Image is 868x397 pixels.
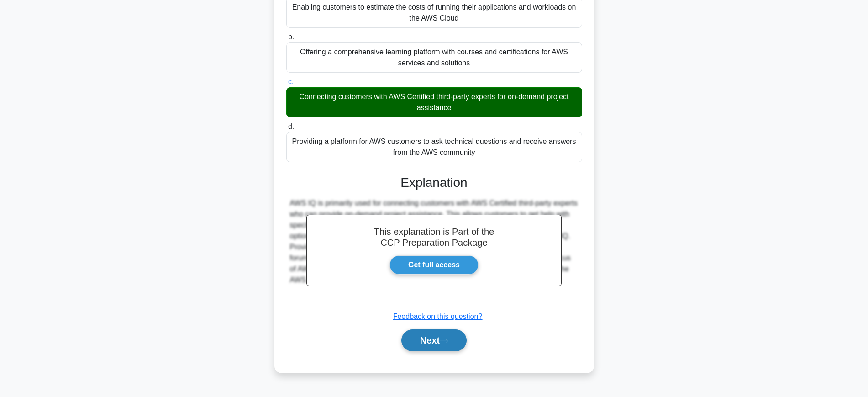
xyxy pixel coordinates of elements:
[288,33,294,41] span: b.
[288,122,294,130] span: d.
[286,87,582,117] div: Connecting customers with AWS Certified third-party experts for on-demand project assistance
[286,42,582,73] div: Offering a comprehensive learning platform with courses and certifications for AWS services and s...
[288,78,294,85] span: c.
[401,329,467,351] button: Next
[290,198,579,286] div: AWS IQ is primarily used for connecting customers with AWS Certified third-party experts who can ...
[292,175,577,191] h3: Explanation
[393,312,483,320] a: Feedback on this question?
[389,255,479,275] a: Get full access
[286,132,582,162] div: Providing a platform for AWS customers to ask technical questions and receive answers from the AW...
